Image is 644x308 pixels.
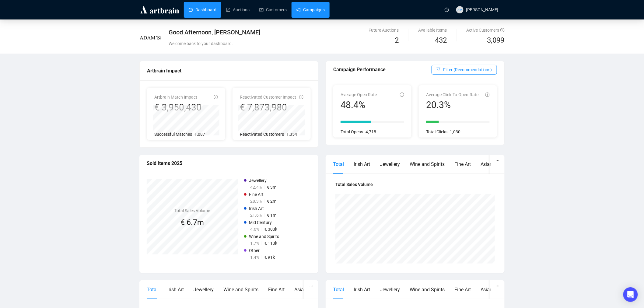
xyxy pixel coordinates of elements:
span: € 1m [267,213,276,218]
span: 1,030 [450,129,460,134]
span: 1,087 [194,132,205,137]
span: Total Opens [341,129,363,134]
span: 21.6% [250,213,262,218]
div: Wine and Spirits [410,286,445,293]
span: 1.7% [250,241,259,246]
div: Asian Art [481,160,500,168]
div: € 7,873,980 [240,102,296,113]
div: Campaign Performance [333,66,432,73]
span: 1.4% [250,255,259,260]
span: Wine and Spirits [249,234,279,239]
div: 20.3% [426,99,478,111]
div: Jewellery [380,286,400,293]
div: Total [333,286,344,293]
span: info-circle [214,95,218,99]
button: ellipsis [491,280,505,292]
div: Open Intercom Messenger [623,287,638,302]
span: € 91k [264,255,275,260]
span: 1,354 [286,132,297,137]
span: 28.3% [250,199,262,204]
span: € 6.7m [181,218,204,227]
span: AM [457,7,462,12]
img: 5f7b3e15015672000c94947a.jpg [140,27,161,48]
span: € 303k [264,227,277,232]
span: Fine Art [249,192,264,197]
span: € 2m [267,199,276,204]
span: Reactivated Customers [240,132,284,137]
span: 4.6% [250,227,259,232]
span: 3,099 [487,35,505,46]
div: Irish Art [167,286,184,293]
span: ellipsis [495,284,500,288]
span: Jewellery [249,178,267,183]
span: Active Customers [466,28,505,33]
span: € 3m [267,185,276,190]
div: Artbrain Impact [147,67,311,75]
span: Irish Art [249,206,264,211]
span: info-circle [299,95,303,99]
span: Average Click-To-Open-Rate [426,92,478,97]
div: Irish Art [354,160,370,168]
span: question-circle [445,8,449,12]
div: Asian Art [481,286,500,293]
span: 2 [395,36,399,44]
a: Customers [259,2,287,18]
span: Other [249,248,260,253]
div: Welcome back to your dashboard. [169,40,381,47]
span: 42.4% [250,185,262,190]
div: Asian Art [294,286,314,293]
button: Filter (Recommendations) [432,65,497,75]
span: Total Clicks [426,129,447,134]
span: € 113k [264,241,277,246]
div: Fine Art [454,160,471,168]
span: Successful Matches [154,132,192,137]
span: ellipsis [495,159,500,163]
a: Auctions [226,2,250,18]
span: 4,718 [366,129,376,134]
span: [PERSON_NAME] [466,7,499,12]
button: ellipsis [491,155,505,166]
div: 48.4% [341,99,377,111]
div: Fine Art [268,286,285,293]
div: Wine and Spirits [223,286,258,293]
div: Total [333,160,344,168]
span: Artbrain Match Impact [154,95,197,100]
div: Available Items [418,27,447,33]
h4: Total Sales Volume [335,181,495,188]
span: info-circle [400,93,404,97]
div: € 3,950,430 [154,102,201,113]
span: Mid Century [249,220,272,225]
span: Average Open Rate [341,92,377,97]
span: Reactivated Customer Impact [240,95,296,100]
img: logo [139,5,180,15]
div: Good Afternoon, [PERSON_NAME] [169,28,381,37]
div: Irish Art [354,286,370,293]
div: Fine Art [454,286,471,293]
div: Sold Items 2025 [147,159,311,167]
span: ellipsis [309,284,313,288]
div: Future Auctions [369,27,399,33]
div: Total [147,286,158,293]
span: info-circle [485,93,490,97]
a: Dashboard [189,2,216,18]
span: filter [436,67,441,72]
div: Wine and Spirits [410,160,445,168]
span: 432 [435,36,447,44]
span: question-circle [500,28,505,32]
h4: Total Sales Volume [175,207,210,214]
div: Jewellery [194,286,214,293]
span: Filter (Recommendations) [443,66,492,73]
div: Jewellery [380,160,400,168]
a: Campaigns [296,2,325,18]
button: ellipsis [304,280,318,292]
